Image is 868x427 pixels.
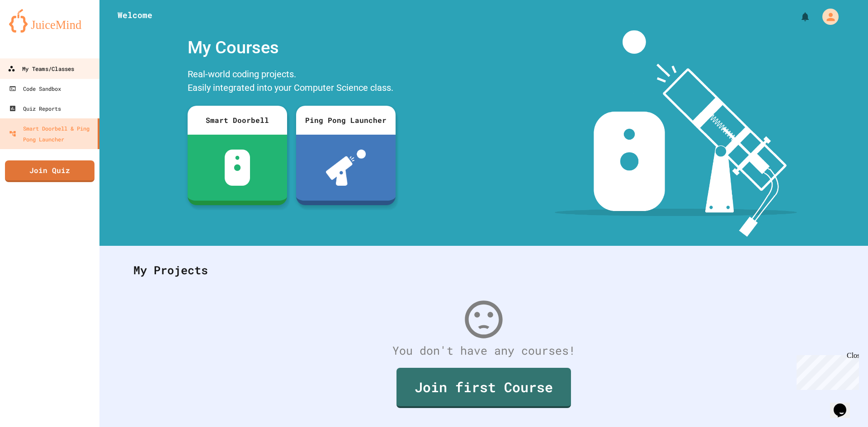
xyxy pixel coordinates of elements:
div: Smart Doorbell [188,106,287,135]
div: You don't have any courses! [124,342,843,359]
iframe: chat widget [793,352,859,390]
a: Join first Course [396,368,571,408]
div: My Projects [124,253,843,288]
div: My Teams/Classes [8,63,74,75]
div: Real-world coding projects. Easily integrated into your Computer Science class. [183,65,400,99]
div: My Account [813,6,841,27]
iframe: chat widget [830,391,859,418]
div: Quiz Reports [9,103,61,114]
div: My Notifications [783,9,813,24]
div: Chat with us now!Close [4,4,62,57]
img: sdb-white.svg [225,150,250,186]
div: Ping Pong Launcher [296,106,396,135]
div: My Courses [183,30,400,65]
img: ppl-with-ball.png [326,150,366,186]
a: Join Quiz [5,160,94,182]
img: banner-image-my-projects.png [555,30,797,237]
img: logo-orange.svg [9,9,90,33]
div: Code Sandbox [9,83,61,94]
div: Smart Doorbell & Ping Pong Launcher [9,123,94,145]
